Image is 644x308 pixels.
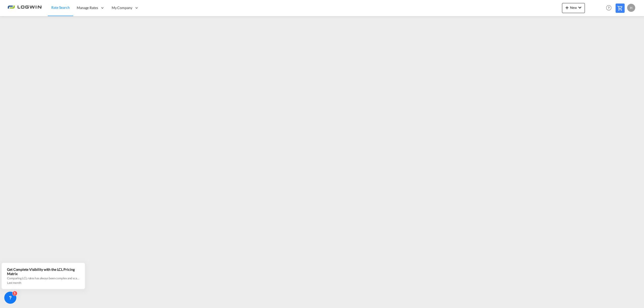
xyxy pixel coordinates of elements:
[605,4,616,13] div: Help
[577,5,583,11] md-icon: icon-chevron-down
[564,5,570,11] md-icon: icon-plus 400-fg
[564,6,583,10] span: New
[605,4,613,12] span: Help
[562,3,585,13] button: icon-plus 400-fgNewicon-chevron-down
[77,5,98,10] span: Manage Rates
[51,5,70,10] span: Rate Search
[627,4,635,12] div: H
[112,5,132,10] span: My Company
[8,2,42,14] img: 2761ae10d95411efa20a1f5e0282d2d7.png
